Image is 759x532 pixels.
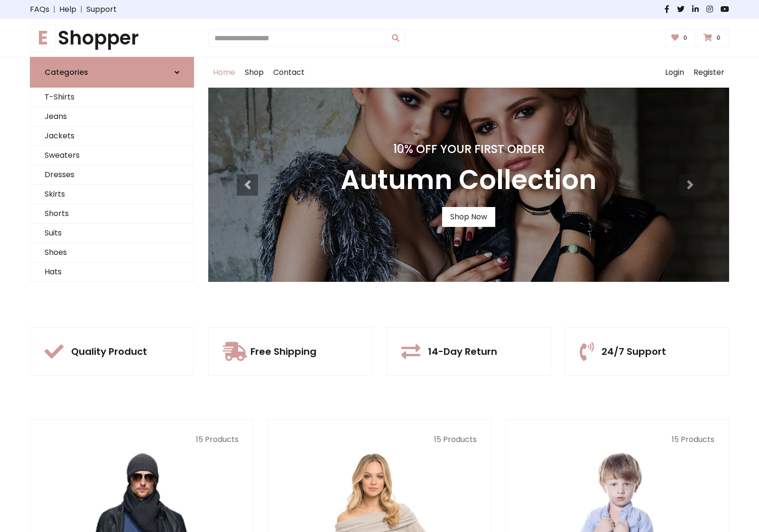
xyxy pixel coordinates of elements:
a: 0 [665,29,696,47]
h5: Quality Product [71,346,147,357]
p: 15 Products [520,434,714,445]
a: 0 [697,29,729,47]
a: Jackets [30,126,194,146]
a: Home [208,57,240,88]
a: Login [660,57,689,88]
a: Help [59,4,76,15]
h3: Autumn Collection [341,164,597,196]
p: 15 Products [45,434,239,445]
a: Register [689,57,729,88]
a: Skirts [30,185,194,204]
span: | [49,4,59,15]
a: Shoes [30,243,194,262]
span: 0 [714,34,723,42]
h6: Categories [45,68,88,77]
a: EShopper [30,27,194,49]
span: | [76,4,86,15]
a: Support [86,4,117,15]
span: 0 [681,34,690,42]
a: Categories [30,57,194,88]
a: T-Shirts [30,88,194,107]
h1: Shopper [30,27,194,49]
h5: 24/7 Support [602,346,666,357]
a: Suits [30,224,194,243]
h5: 14-Day Return [428,346,497,357]
a: FAQs [30,4,49,15]
h4: 10% Off Your First Order [341,143,597,156]
span: E [30,24,56,52]
a: Contact [268,57,309,88]
p: 15 Products [282,434,476,445]
a: Shop Now [442,207,495,227]
a: Jeans [30,107,194,126]
a: Sweaters [30,146,194,165]
a: Dresses [30,165,194,185]
a: Hats [30,262,194,282]
h5: Free Shipping [250,346,316,357]
a: Shop [240,57,268,88]
a: Shorts [30,204,194,224]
